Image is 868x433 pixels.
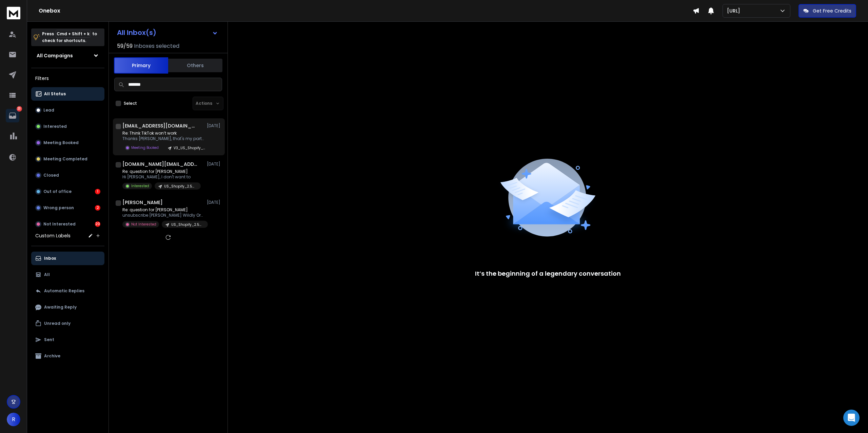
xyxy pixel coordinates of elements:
[168,58,222,73] button: Others
[131,222,156,227] p: Not Interested
[35,232,71,239] h3: Custom Labels
[31,87,104,101] button: All Status
[31,136,104,150] button: Meeting Booked
[122,136,204,141] p: Thanks [PERSON_NAME], that's my partner,
[114,57,168,74] button: Primary
[813,7,851,14] p: Get Free Credits
[122,199,163,206] h1: [PERSON_NAME]
[31,217,104,231] button: Not Interested20
[117,29,156,36] h1: All Inbox(s)
[43,124,67,129] p: Interested
[131,145,159,150] p: Meeting Booked
[31,152,104,166] button: Meeting Completed
[6,109,19,122] a: 23
[44,272,50,277] p: All
[42,31,97,44] p: Press to check for shortcuts.
[31,268,104,281] button: All
[39,7,693,15] h1: Onebox
[43,189,72,194] p: Out of office
[44,256,56,261] p: Inbox
[31,103,104,117] button: Lead
[164,184,197,189] p: US_Shopify_2.5M-100M-CLEANED-D2C
[17,106,22,112] p: 23
[31,349,104,363] button: Archive
[122,122,197,129] h1: [EMAIL_ADDRESS][DOMAIN_NAME]
[122,131,204,136] p: Re: Think TikTok won’t work
[122,213,204,218] p: unsubscribe [PERSON_NAME] Wildly Organic
[171,222,204,227] p: US_Shopify_2.5M-100M-CLEANED-D2C
[727,7,743,14] p: [URL]
[95,205,100,211] div: 2
[122,169,201,174] p: Re: question for [PERSON_NAME]
[207,200,222,205] p: [DATE]
[31,74,104,83] h3: Filters
[112,26,223,39] button: All Inbox(s)
[95,189,100,194] div: 1
[31,333,104,347] button: Sent
[43,107,54,113] p: Lead
[31,49,104,62] button: All Campaigns
[207,161,222,167] p: [DATE]
[44,337,54,342] p: Sent
[43,205,74,211] p: Wrong person
[122,174,201,180] p: Hi [PERSON_NAME], I don't want to
[134,42,179,50] h3: Inboxes selected
[131,183,149,189] p: Interested
[31,284,104,298] button: Automatic Replies
[207,123,222,129] p: [DATE]
[95,221,100,227] div: 20
[31,120,104,133] button: Interested
[44,304,77,310] p: Awaiting Reply
[37,52,73,59] h1: All Campaigns
[43,173,59,178] p: Closed
[7,7,20,19] img: logo
[843,410,860,426] div: Open Intercom Messenger
[7,413,20,426] button: R
[475,269,621,278] p: It’s the beginning of a legendary conversation
[174,145,206,151] p: V3_US_Shopify_2.5M-100M-CLEANED-D2C
[44,321,71,326] p: Unread only
[31,300,104,314] button: Awaiting Reply
[56,30,91,38] span: Cmd + Shift + k
[43,140,79,145] p: Meeting Booked
[124,101,137,106] label: Select
[44,288,84,294] p: Automatic Replies
[31,201,104,215] button: Wrong person2
[117,42,133,50] span: 59 / 59
[44,91,66,97] p: All Status
[31,252,104,265] button: Inbox
[31,317,104,330] button: Unread only
[44,353,60,359] p: Archive
[43,221,76,227] p: Not Interested
[43,156,87,162] p: Meeting Completed
[122,207,204,213] p: Re: question for [PERSON_NAME]
[31,185,104,198] button: Out of office1
[122,161,197,168] h1: [DOMAIN_NAME][EMAIL_ADDRESS][DOMAIN_NAME]
[798,4,856,18] button: Get Free Credits
[31,169,104,182] button: Closed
